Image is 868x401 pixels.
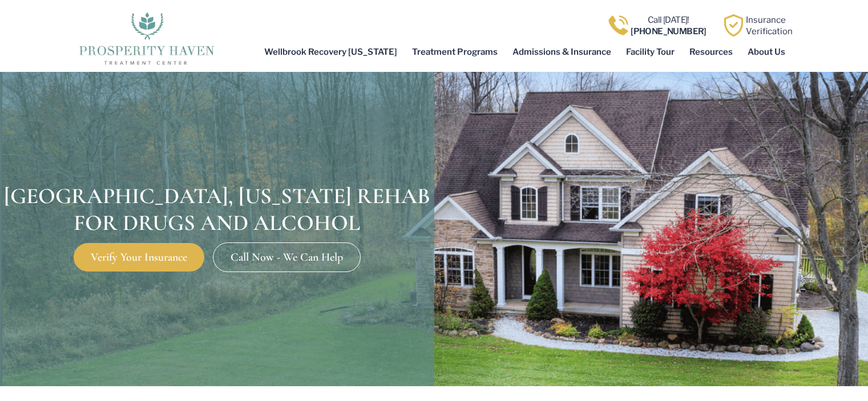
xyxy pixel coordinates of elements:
span: Call Now - We Can Help [231,252,343,263]
a: Resources [682,39,740,65]
img: Call one of Prosperity Haven's dedicated counselors today so we can help you overcome addiction [607,14,629,37]
img: Learn how Prosperity Haven, a verified substance abuse center can help you overcome your addiction [722,14,745,37]
a: Wellbrook Recovery [US_STATE] [257,39,405,65]
a: InsuranceVerification [746,15,793,37]
a: Verify Your Insurance [74,243,204,272]
a: Treatment Programs [405,39,505,65]
span: Verify Your Insurance [91,252,187,263]
a: About Us [740,39,793,65]
a: Admissions & Insurance [505,39,619,65]
a: Facility Tour [619,39,682,65]
a: Call [DATE]![PHONE_NUMBER] [631,15,706,37]
a: Call Now - We Can Help [213,242,361,272]
img: The logo for Prosperity Haven Addiction Recovery Center. [75,9,217,66]
b: [PHONE_NUMBER] [631,26,706,37]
